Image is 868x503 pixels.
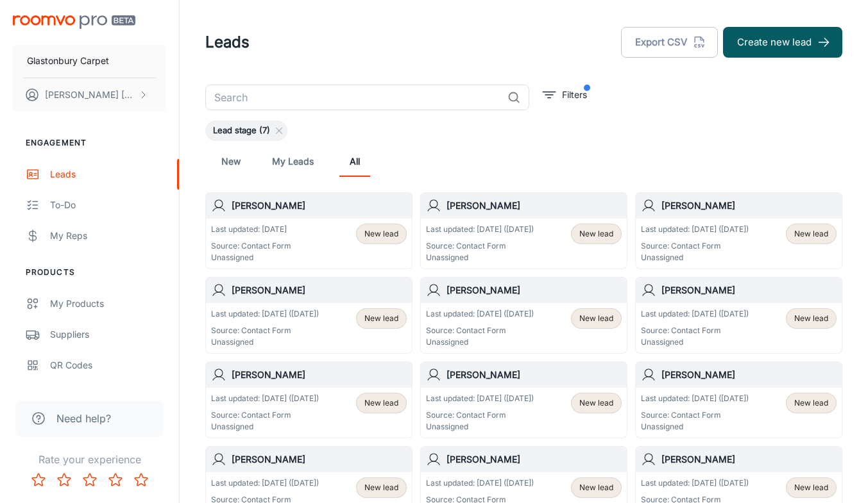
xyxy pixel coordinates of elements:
[447,368,622,382] h6: [PERSON_NAME]
[205,31,250,54] h1: Leads
[426,325,534,336] p: Source: Contact Form
[641,252,749,263] p: Unassigned
[540,85,590,105] button: filter
[205,192,413,269] a: [PERSON_NAME]Last updated: [DATE]Source: Contact FormUnassignedNew lead
[579,482,613,493] span: New lead
[211,325,319,336] p: Source: Contact Form
[13,44,166,78] button: Glastonbury Carpet
[641,421,749,433] p: Unassigned
[216,146,246,177] a: New
[641,336,749,348] p: Unassigned
[50,327,166,342] div: Suppliers
[211,409,319,421] p: Source: Contact Form
[205,277,413,354] a: [PERSON_NAME]Last updated: [DATE] ([DATE])Source: Contact FormUnassignedNew lead
[13,78,166,111] button: [PERSON_NAME] [PERSON_NAME]
[426,421,534,433] p: Unassigned
[50,198,166,212] div: To-do
[272,146,314,177] a: My Leads
[232,199,407,213] h6: [PERSON_NAME]
[635,361,842,438] a: [PERSON_NAME]Last updated: [DATE] ([DATE])Source: Contact FormUnassignedNew lead
[13,15,135,29] img: Roomvo PRO Beta
[211,393,319,404] p: Last updated: [DATE] ([DATE])
[661,199,837,213] h6: [PERSON_NAME]
[794,397,828,409] span: New lead
[232,368,407,382] h6: [PERSON_NAME]
[426,224,534,235] p: Last updated: [DATE] ([DATE])
[339,146,370,177] a: All
[364,228,398,240] span: New lead
[635,192,842,269] a: [PERSON_NAME]Last updated: [DATE] ([DATE])Source: Contact FormUnassignedNew lead
[426,477,534,489] p: Last updated: [DATE] ([DATE])
[50,167,166,181] div: Leads
[50,297,166,311] div: My Products
[447,283,622,297] h6: [PERSON_NAME]
[364,482,398,493] span: New lead
[426,393,534,404] p: Last updated: [DATE] ([DATE])
[420,277,627,354] a: [PERSON_NAME]Last updated: [DATE] ([DATE])Source: Contact FormUnassignedNew lead
[794,313,828,324] span: New lead
[211,308,319,320] p: Last updated: [DATE] ([DATE])
[426,252,534,263] p: Unassigned
[641,240,749,252] p: Source: Contact Form
[364,397,398,409] span: New lead
[211,477,319,489] p: Last updated: [DATE] ([DATE])
[794,228,828,240] span: New lead
[447,199,622,213] h6: [PERSON_NAME]
[50,229,166,243] div: My Reps
[661,368,837,382] h6: [PERSON_NAME]
[211,224,291,235] p: Last updated: [DATE]
[723,27,842,58] button: Create new lead
[635,277,842,354] a: [PERSON_NAME]Last updated: [DATE] ([DATE])Source: Contact FormUnassignedNew lead
[27,54,109,68] p: Glastonbury Carpet
[579,228,613,240] span: New lead
[641,308,749,320] p: Last updated: [DATE] ([DATE])
[426,240,534,252] p: Source: Contact Form
[26,467,51,493] button: Rate 1 star
[103,467,128,493] button: Rate 4 star
[56,411,111,426] span: Need help?
[205,120,287,141] div: Lead stage (7)
[211,421,319,433] p: Unassigned
[211,336,319,348] p: Unassigned
[621,27,718,58] button: Export CSV
[641,224,749,235] p: Last updated: [DATE] ([DATE])
[50,358,166,372] div: QR Codes
[77,467,103,493] button: Rate 3 star
[232,283,407,297] h6: [PERSON_NAME]
[420,192,627,269] a: [PERSON_NAME]Last updated: [DATE] ([DATE])Source: Contact FormUnassignedNew lead
[641,393,749,404] p: Last updated: [DATE] ([DATE])
[211,240,291,252] p: Source: Contact Form
[128,467,154,493] button: Rate 5 star
[641,325,749,336] p: Source: Contact Form
[641,409,749,421] p: Source: Contact Form
[794,482,828,493] span: New lead
[579,313,613,324] span: New lead
[211,252,291,263] p: Unassigned
[45,88,135,102] p: [PERSON_NAME] [PERSON_NAME]
[232,452,407,466] h6: [PERSON_NAME]
[51,467,77,493] button: Rate 2 star
[364,313,398,324] span: New lead
[641,477,749,489] p: Last updated: [DATE] ([DATE])
[661,283,837,297] h6: [PERSON_NAME]
[205,85,502,110] input: Search
[426,409,534,421] p: Source: Contact Form
[205,361,413,438] a: [PERSON_NAME]Last updated: [DATE] ([DATE])Source: Contact FormUnassignedNew lead
[420,361,627,438] a: [PERSON_NAME]Last updated: [DATE] ([DATE])Source: Contact FormUnassignedNew lead
[426,308,534,320] p: Last updated: [DATE] ([DATE])
[579,397,613,409] span: New lead
[426,336,534,348] p: Unassigned
[10,452,169,467] p: Rate your experience
[562,88,587,102] p: Filters
[447,452,622,466] h6: [PERSON_NAME]
[661,452,837,466] h6: [PERSON_NAME]
[205,124,278,137] span: Lead stage (7)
